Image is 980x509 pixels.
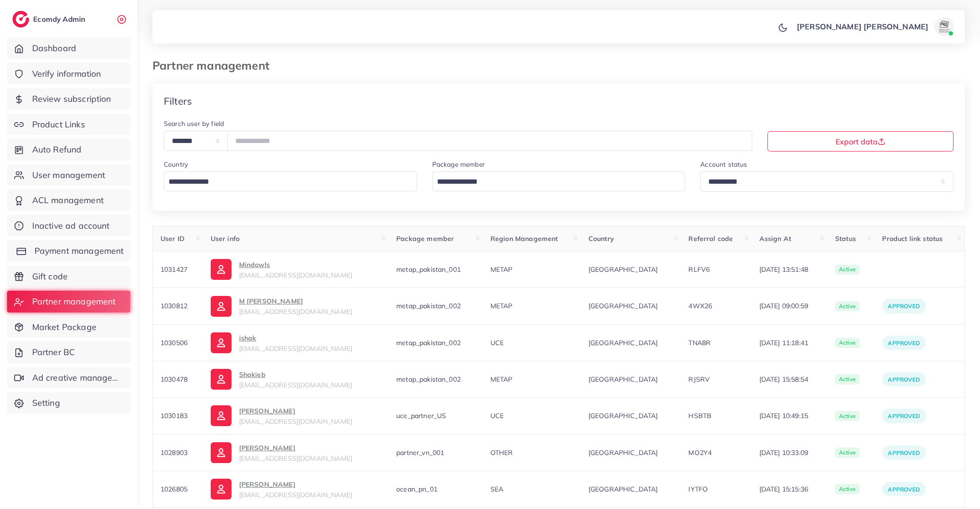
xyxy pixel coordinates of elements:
img: avatar [935,17,953,36]
span: [EMAIL_ADDRESS][DOMAIN_NAME] [239,417,352,426]
span: Verify information [32,68,101,80]
span: Partner BC [32,346,75,358]
span: [EMAIL_ADDRESS][DOMAIN_NAME] [239,381,352,389]
a: [PERSON_NAME][EMAIL_ADDRESS][DOMAIN_NAME] [211,442,381,463]
span: 1028903 [160,448,187,457]
img: ic-user-info.36bf1079.svg [211,259,232,280]
span: ACL management [32,194,104,206]
span: 1030812 [160,302,187,310]
a: Shakieb[EMAIL_ADDRESS][DOMAIN_NAME] [211,369,381,390]
span: User info [211,234,240,243]
h4: Filters [164,95,192,107]
a: Ad creative management [7,367,130,389]
span: [EMAIL_ADDRESS][DOMAIN_NAME] [239,344,352,353]
a: Partner BC [7,341,130,363]
a: Product Links [7,114,130,135]
h3: Partner management [152,59,277,72]
span: OTHER [490,448,513,457]
span: IYTFO [688,485,708,493]
span: Assign At [759,234,791,243]
label: Package member [432,160,485,169]
div: Search for option [164,171,417,191]
a: logoEcomdy Admin [12,11,88,27]
span: [GEOGRAPHIC_DATA] [588,375,674,384]
span: Gift code [32,270,68,283]
span: Referral code [688,234,733,243]
img: ic-user-info.36bf1079.svg [211,332,232,353]
span: Review subscription [32,93,111,105]
span: Auto Refund [32,143,82,156]
img: ic-user-info.36bf1079.svg [211,405,232,426]
a: Gift code [7,266,130,287]
span: RLFV6 [688,265,710,274]
span: Approved [888,412,920,420]
span: 1031427 [160,265,187,274]
span: METAP [490,375,513,384]
span: 1030183 [160,411,187,420]
a: Auto Refund [7,139,130,161]
span: Package member [396,234,454,243]
span: Approved [888,449,920,456]
span: [GEOGRAPHIC_DATA] [588,448,674,457]
a: Inactive ad account [7,215,130,237]
img: ic-user-info.36bf1079.svg [211,442,232,463]
label: Country [164,160,188,169]
span: [DATE] 09:00:59 [759,301,820,311]
span: 1030506 [160,339,187,347]
span: TNA8R [688,339,711,347]
span: [DATE] 13:51:48 [759,265,820,274]
span: [DATE] 11:18:41 [759,338,820,348]
span: active [835,338,860,348]
span: [DATE] 15:15:36 [759,484,820,494]
span: 1026805 [160,485,187,493]
img: logo [12,11,29,27]
a: Setting [7,392,130,414]
span: [GEOGRAPHIC_DATA] [588,411,674,420]
h2: Ecomdy Admin [33,15,88,24]
span: Approved [888,303,920,310]
input: Search for option [165,175,405,189]
span: UCE [490,411,504,420]
span: SEA [490,485,503,493]
div: Search for option [432,171,686,191]
img: ic-user-info.36bf1079.svg [211,479,232,500]
a: ishak[EMAIL_ADDRESS][DOMAIN_NAME] [211,332,381,353]
span: Status [835,234,856,243]
span: Approved [888,376,920,383]
span: User ID [160,234,185,243]
span: [DATE] 15:58:54 [759,375,820,384]
a: Payment management [7,240,130,262]
a: [PERSON_NAME][EMAIL_ADDRESS][DOMAIN_NAME] [211,405,381,426]
p: M [PERSON_NAME] [239,295,352,307]
span: active [835,411,860,421]
img: ic-user-info.36bf1079.svg [211,296,232,317]
span: [EMAIL_ADDRESS][DOMAIN_NAME] [239,454,352,463]
span: [GEOGRAPHIC_DATA] [588,265,674,274]
span: Setting [32,397,60,409]
span: active [835,447,860,458]
span: active [835,484,860,494]
span: ocean_pn_01 [396,485,437,493]
span: MO2Y4 [688,448,712,457]
span: [GEOGRAPHIC_DATA] [588,301,674,311]
span: [EMAIL_ADDRESS][DOMAIN_NAME] [239,491,352,499]
button: Export data [767,131,953,152]
span: [GEOGRAPHIC_DATA] [588,338,674,348]
span: Partner management [32,295,116,308]
a: [PERSON_NAME] [PERSON_NAME]avatar [792,17,957,36]
p: [PERSON_NAME] [239,405,352,417]
img: ic-user-info.36bf1079.svg [211,369,232,390]
a: Verify information [7,63,130,85]
span: Dashboard [32,42,76,54]
span: Product Links [32,118,85,131]
p: [PERSON_NAME] [PERSON_NAME] [797,21,928,32]
span: [GEOGRAPHIC_DATA] [588,484,674,494]
span: UCE [490,339,504,347]
p: Mindowls [239,259,352,270]
span: METAP [490,265,513,274]
span: metap_pakistan_001 [396,265,461,274]
span: HSBTB [688,411,712,420]
a: User management [7,164,130,186]
span: Inactive ad account [32,220,110,232]
span: Country [588,234,614,243]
